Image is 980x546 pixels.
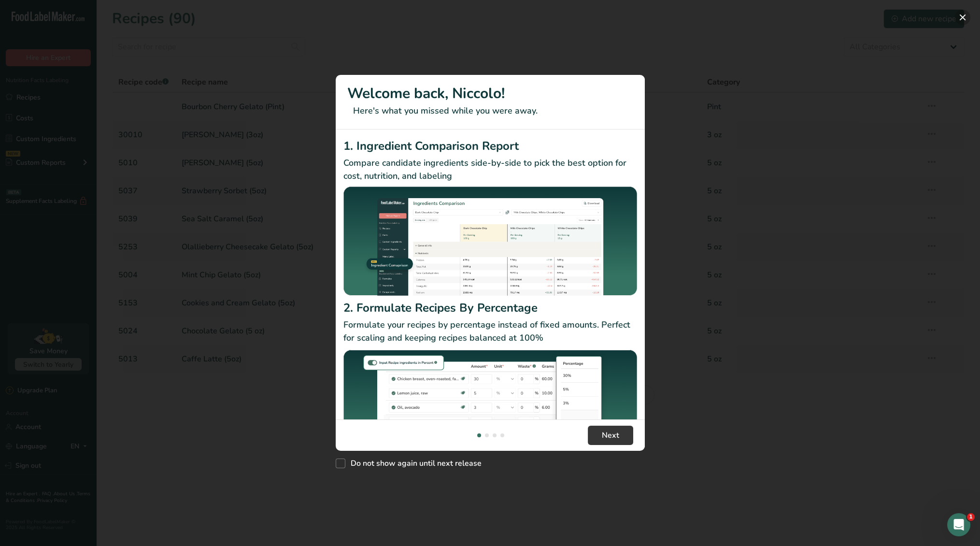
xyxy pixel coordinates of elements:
p: Here's what you missed while you were away. [347,104,633,117]
span: 1 [967,513,975,521]
h2: 1. Ingredient Comparison Report [343,137,637,155]
iframe: Intercom live chat [947,513,970,536]
span: Do not show again until next release [345,459,482,468]
h2: 2. Formulate Recipes By Percentage [343,299,637,316]
button: Next [588,426,633,445]
img: Formulate Recipes By Percentage [343,348,637,465]
p: Formulate your recipes by percentage instead of fixed amounts. Perfect for scaling and keeping re... [343,318,637,345]
p: Compare candidate ingredients side-by-side to pick the best option for cost, nutrition, and labeling [343,157,637,183]
img: Ingredient Comparison Report [343,187,637,296]
h1: Welcome back, Niccolo! [347,83,633,104]
span: Next [602,430,619,441]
